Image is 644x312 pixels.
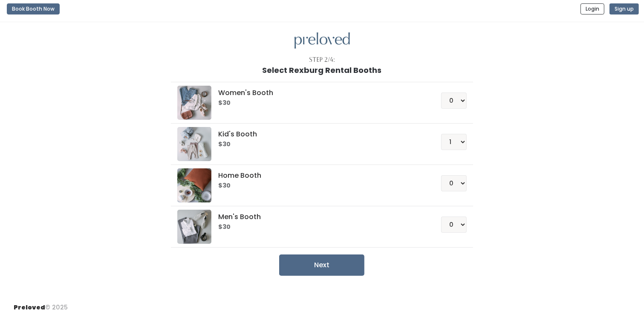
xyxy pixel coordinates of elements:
h5: Men's Booth [218,213,421,221]
h1: Select Rexburg Rental Booths [263,66,382,75]
img: preloved logo [177,210,211,244]
button: Sign up [609,3,639,14]
button: Login [580,3,604,14]
h6: $30 [218,141,421,148]
h5: Home Booth [218,172,421,179]
button: Book Booth Now [7,3,60,14]
h5: Kid's Booth [218,130,421,138]
span: Preloved [14,303,45,312]
div: © 2025 [14,296,68,312]
div: Step 2/4: [309,55,335,64]
img: preloved logo [177,127,211,161]
button: Next [279,254,364,276]
h5: Women's Booth [218,89,421,97]
img: preloved logo [177,86,211,120]
h6: $30 [218,182,421,189]
h6: $30 [218,100,421,107]
img: preloved logo [295,32,350,49]
img: preloved logo [177,168,211,202]
h6: $30 [218,224,421,231]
